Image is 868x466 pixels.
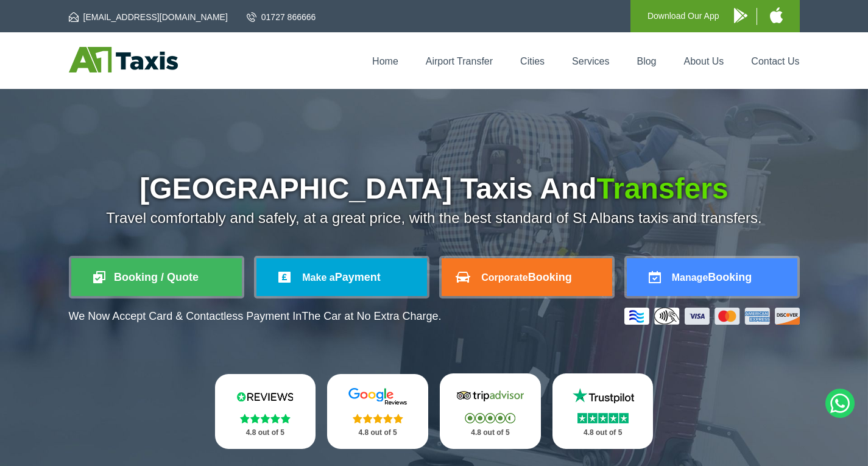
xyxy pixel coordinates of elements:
[240,414,291,423] img: Stars
[426,56,493,66] a: Airport Transfer
[481,272,528,283] span: Corporate
[302,310,441,322] span: The Car at No Extra Charge.
[372,56,398,66] a: Home
[69,47,178,72] img: A1 Taxis St Albans LTD
[228,425,303,440] p: 4.8 out of 5
[256,258,427,296] a: Make aPayment
[69,11,228,23] a: [EMAIL_ADDRESS][DOMAIN_NAME]
[465,413,515,423] img: Stars
[440,373,541,449] a: Tripadvisor Stars 4.8 out of 5
[751,56,799,66] a: Contact Us
[647,9,719,24] p: Download Our App
[341,387,414,406] img: Google
[684,56,724,66] a: About Us
[624,308,800,325] img: Credit And Debit Cards
[302,272,334,283] span: Make a
[69,210,800,227] p: Travel comfortably and safely, at a great price, with the best standard of St Albans taxis and tr...
[454,387,527,405] img: Tripadvisor
[572,56,609,66] a: Services
[597,172,729,205] span: Transfers
[453,425,528,440] p: 4.8 out of 5
[69,174,800,203] h1: [GEOGRAPHIC_DATA] Taxis And
[577,413,629,423] img: Stars
[69,310,442,323] p: We Now Accept Card & Contactless Payment In
[340,425,415,440] p: 4.8 out of 5
[637,56,656,66] a: Blog
[247,11,316,23] a: 01727 866666
[552,373,654,449] a: Trustpilot Stars 4.8 out of 5
[566,425,640,440] p: 4.8 out of 5
[627,258,797,296] a: ManageBooking
[520,56,545,66] a: Cities
[71,258,242,296] a: Booking / Quote
[734,8,747,23] img: A1 Taxis Android App
[442,258,612,296] a: CorporateBooking
[353,414,403,423] img: Stars
[327,374,428,449] a: Google Stars 4.8 out of 5
[566,387,640,405] img: Trustpilot
[770,7,783,23] img: A1 Taxis iPhone App
[672,272,708,283] span: Manage
[215,374,316,449] a: Reviews.io Stars 4.8 out of 5
[228,387,302,406] img: Reviews.io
